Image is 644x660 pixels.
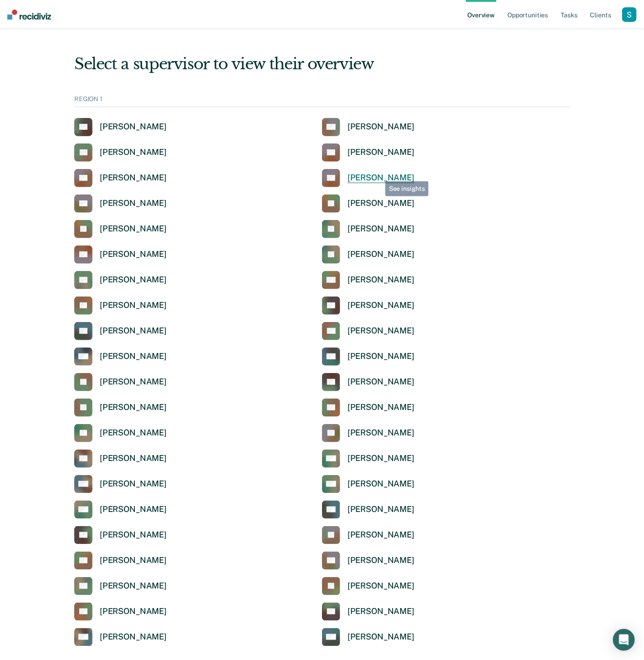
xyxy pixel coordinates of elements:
[100,249,167,260] div: [PERSON_NAME]
[74,577,167,595] a: [PERSON_NAME]
[100,632,167,642] div: [PERSON_NAME]
[100,530,167,540] div: [PERSON_NAME]
[74,297,167,315] a: [PERSON_NAME]
[100,122,167,132] div: [PERSON_NAME]
[348,147,414,158] div: [PERSON_NAME]
[74,95,570,107] div: REGION 1
[348,606,414,617] div: [PERSON_NAME]
[74,322,167,340] a: [PERSON_NAME]
[100,300,167,311] div: [PERSON_NAME]
[322,246,414,264] a: [PERSON_NAME]
[100,428,167,438] div: [PERSON_NAME]
[348,122,414,132] div: [PERSON_NAME]
[348,198,414,209] div: [PERSON_NAME]
[348,632,414,642] div: [PERSON_NAME]
[74,220,167,238] a: [PERSON_NAME]
[100,198,167,209] div: [PERSON_NAME]
[74,552,167,570] a: [PERSON_NAME]
[74,169,167,187] a: [PERSON_NAME]
[100,581,167,591] div: [PERSON_NAME]
[7,10,51,20] img: Recidiviz
[74,603,167,621] a: [PERSON_NAME]
[74,55,570,73] div: Select a supervisor to view their overview
[322,501,414,519] a: [PERSON_NAME]
[322,118,414,136] a: [PERSON_NAME]
[348,326,414,336] div: [PERSON_NAME]
[74,194,167,213] a: [PERSON_NAME]
[322,424,414,442] a: [PERSON_NAME]
[348,479,414,489] div: [PERSON_NAME]
[74,475,167,493] a: [PERSON_NAME]
[322,373,414,391] a: [PERSON_NAME]
[74,118,167,136] a: [PERSON_NAME]
[322,628,414,646] a: [PERSON_NAME]
[348,581,414,591] div: [PERSON_NAME]
[322,169,414,187] a: [PERSON_NAME]
[322,475,414,493] a: [PERSON_NAME]
[322,603,414,621] a: [PERSON_NAME]
[322,220,414,238] a: [PERSON_NAME]
[74,501,167,519] a: [PERSON_NAME]
[322,552,414,570] a: [PERSON_NAME]
[322,194,414,213] a: [PERSON_NAME]
[348,530,414,540] div: [PERSON_NAME]
[348,402,414,413] div: [PERSON_NAME]
[100,504,167,515] div: [PERSON_NAME]
[100,326,167,336] div: [PERSON_NAME]
[100,479,167,489] div: [PERSON_NAME]
[348,555,414,566] div: [PERSON_NAME]
[100,275,167,285] div: [PERSON_NAME]
[74,450,167,468] a: [PERSON_NAME]
[322,143,414,162] a: [PERSON_NAME]
[74,373,167,391] a: [PERSON_NAME]
[348,300,414,311] div: [PERSON_NAME]
[74,526,167,544] a: [PERSON_NAME]
[348,249,414,260] div: [PERSON_NAME]
[74,628,167,646] a: [PERSON_NAME]
[348,428,414,438] div: [PERSON_NAME]
[100,453,167,464] div: [PERSON_NAME]
[100,351,167,362] div: [PERSON_NAME]
[348,224,414,234] div: [PERSON_NAME]
[322,322,414,340] a: [PERSON_NAME]
[348,173,414,183] div: [PERSON_NAME]
[348,275,414,285] div: [PERSON_NAME]
[74,246,167,264] a: [PERSON_NAME]
[322,577,414,595] a: [PERSON_NAME]
[100,555,167,566] div: [PERSON_NAME]
[74,399,167,417] a: [PERSON_NAME]
[74,143,167,162] a: [PERSON_NAME]
[348,504,414,515] div: [PERSON_NAME]
[613,629,635,651] div: Open Intercom Messenger
[100,606,167,617] div: [PERSON_NAME]
[74,424,167,442] a: [PERSON_NAME]
[322,526,414,544] a: [PERSON_NAME]
[322,399,414,417] a: [PERSON_NAME]
[74,271,167,289] a: [PERSON_NAME]
[100,147,167,158] div: [PERSON_NAME]
[100,402,167,413] div: [PERSON_NAME]
[100,173,167,183] div: [PERSON_NAME]
[322,348,414,366] a: [PERSON_NAME]
[348,453,414,464] div: [PERSON_NAME]
[322,271,414,289] a: [PERSON_NAME]
[74,348,167,366] a: [PERSON_NAME]
[348,377,414,387] div: [PERSON_NAME]
[100,224,167,234] div: [PERSON_NAME]
[348,351,414,362] div: [PERSON_NAME]
[322,450,414,468] a: [PERSON_NAME]
[100,377,167,387] div: [PERSON_NAME]
[322,297,414,315] a: [PERSON_NAME]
